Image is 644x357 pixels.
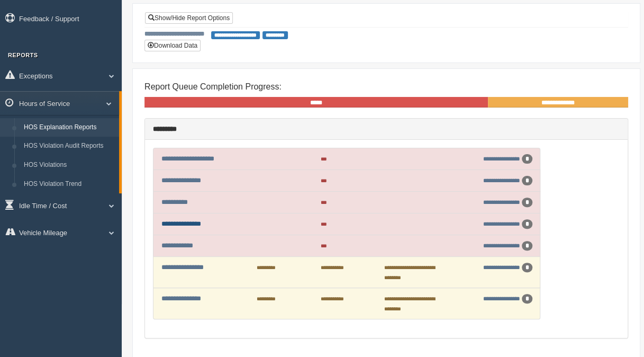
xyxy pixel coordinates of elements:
[144,40,201,51] button: Download Data
[19,137,119,156] a: HOS Violation Audit Reports
[19,156,119,175] a: HOS Violations
[19,175,119,194] a: HOS Violation Trend
[145,12,233,24] a: Show/Hide Report Options
[19,118,119,137] a: HOS Explanation Reports
[144,82,628,92] h4: Report Queue Completion Progress:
